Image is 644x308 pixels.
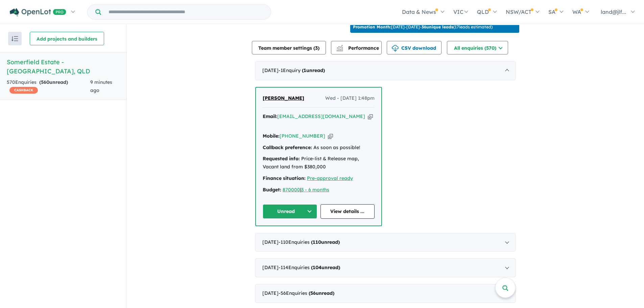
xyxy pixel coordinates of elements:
[279,239,340,245] span: - 110 Enquir ies
[255,61,516,80] div: [DATE]
[368,113,373,120] button: Copy
[263,156,300,162] strong: Requested info:
[331,41,382,54] button: Performance
[263,175,306,181] strong: Finance situation:
[263,144,312,150] strong: Callback preference:
[277,113,365,119] a: [EMAIL_ADDRESS][DOMAIN_NAME]
[279,290,334,296] span: - 56 Enquir ies
[313,239,321,245] span: 110
[279,67,325,73] span: - 1 Enquir y
[320,204,375,219] a: View details ...
[311,239,340,245] strong: ( unread)
[325,94,375,102] span: Wed - [DATE] 1:48pm
[328,133,333,140] button: Copy
[263,113,277,119] strong: Email:
[263,187,281,193] strong: Budget:
[447,41,508,54] button: All enquiries (570)
[302,67,325,73] strong: ( unread)
[337,45,379,51] span: Performance
[90,79,112,93] span: 9 minutes ago
[310,290,316,296] span: 56
[255,284,516,303] div: [DATE]
[255,258,516,277] div: [DATE]
[263,95,304,101] span: [PERSON_NAME]
[280,133,325,139] a: [PHONE_NUMBER]
[7,57,120,76] h5: Somerfield Estate - [GEOGRAPHIC_DATA] , QLD
[263,155,375,171] div: Price-list & Release map, Vacant land from $380,000
[422,24,453,29] b: 36 unique leads
[283,187,300,193] a: 870000
[601,8,626,15] span: land@jlf...
[102,5,269,19] input: Try estate name, suburb, builder or developer
[279,264,340,270] span: - 114 Enquir ies
[353,24,391,29] b: Promotion Month:
[7,78,90,95] div: 570 Enquir ies
[41,79,49,85] span: 560
[9,87,38,94] span: CASHBACK
[307,175,353,181] a: Pre-approval ready
[304,67,306,73] span: 1
[309,290,334,296] strong: ( unread)
[263,144,375,152] div: As soon as possible!
[336,47,343,51] img: bar-chart.svg
[311,264,340,270] strong: ( unread)
[315,45,318,51] span: 3
[387,41,442,54] button: CSV download
[263,94,304,102] a: [PERSON_NAME]
[337,45,343,49] img: line-chart.svg
[313,264,321,270] span: 104
[11,36,18,41] img: sort.svg
[10,8,66,17] img: Openlot PRO Logo White
[252,41,326,54] button: Team member settings (3)
[255,233,516,252] div: [DATE]
[263,204,317,219] button: Unread
[263,133,280,139] strong: Mobile:
[301,187,329,193] a: 3 - 6 months
[353,24,493,30] p: [DATE] - [DATE] - ( 17 leads estimated)
[392,45,399,52] img: download icon
[263,186,375,194] div: |
[30,32,104,45] button: Add projects and builders
[39,79,68,85] strong: ( unread)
